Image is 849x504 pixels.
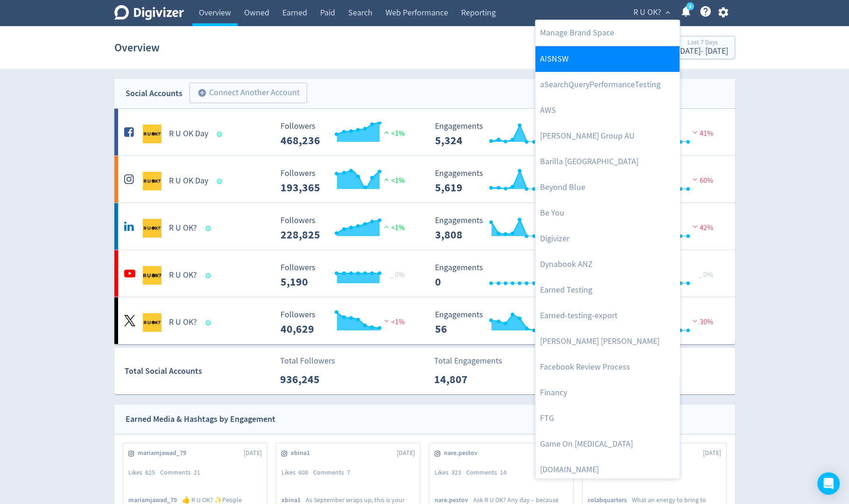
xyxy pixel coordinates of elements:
a: Earned-testing-export [535,303,680,329]
a: Game On [MEDICAL_DATA] [535,431,680,457]
a: AISNSW [535,46,680,72]
a: [PERSON_NAME] [PERSON_NAME] [535,329,680,354]
a: FTG [535,406,680,431]
a: Barilla [GEOGRAPHIC_DATA] [535,149,680,175]
a: [PERSON_NAME] Group AU [535,123,680,149]
a: aSearchQueryPerformanceTesting [535,72,680,98]
a: Manage Brand Space [535,20,680,46]
a: Digivizer [535,226,680,252]
a: Facebook Review Process [535,354,680,380]
a: Beyond Blue [535,175,680,200]
a: [DOMAIN_NAME] [535,457,680,483]
a: Earned Testing [535,277,680,303]
a: Dynabook ANZ [535,252,680,277]
a: Be You [535,200,680,226]
div: Open Intercom Messenger [817,472,840,495]
a: Financy [535,380,680,406]
a: AWS [535,98,680,123]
